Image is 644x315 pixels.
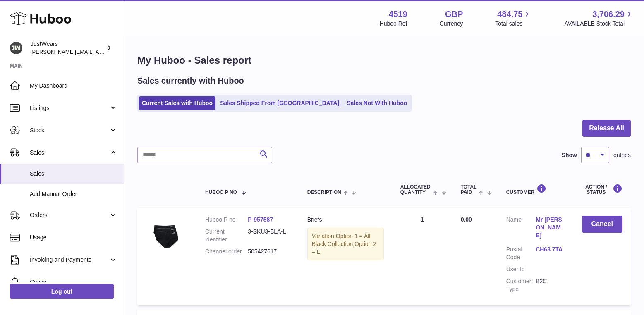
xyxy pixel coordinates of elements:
[205,248,248,255] dt: Channel order
[506,265,536,273] dt: User Id
[536,277,565,293] dd: B2C
[461,184,477,195] span: Total paid
[30,211,109,219] span: Orders
[564,20,634,28] span: AVAILABLE Stock Total
[506,246,536,261] dt: Postal Code
[495,9,532,28] a: 484.75 Total sales
[217,96,342,110] a: Sales Shipped From [GEOGRAPHIC_DATA]
[592,9,625,20] span: 3,706.29
[536,216,565,239] a: Mr [PERSON_NAME]
[582,184,622,195] div: Action / Status
[562,151,577,159] label: Show
[146,216,187,257] img: 45191709312261.jpg
[506,184,565,195] div: Customer
[307,190,341,195] span: Description
[536,246,565,253] a: CH63 7TA
[582,120,631,137] button: Release All
[31,40,105,56] div: JustWears
[445,9,463,20] strong: GBP
[400,184,431,195] span: ALLOCATED Quantity
[564,9,634,28] a: 3,706.29 AVAILABLE Stock Total
[461,216,472,223] span: 0.00
[10,42,22,54] img: josh@just-wears.com
[30,234,117,241] span: Usage
[30,126,109,134] span: Stock
[137,75,244,86] h2: Sales currently with Huboo
[248,228,290,243] dd: 3-SKU3-BLA-L
[137,54,631,67] h1: My Huboo - Sales report
[30,190,117,198] span: Add Manual Order
[30,278,117,286] span: Cases
[205,190,237,195] span: Huboo P no
[307,216,384,224] div: Briefs
[389,9,407,20] strong: 4519
[30,256,109,264] span: Invoicing and Payments
[497,9,522,20] span: 484.75
[380,20,407,28] div: Huboo Ref
[10,284,114,299] a: Log out
[30,104,109,112] span: Listings
[248,248,290,255] dd: 505427617
[613,151,631,159] span: entries
[31,48,166,55] span: [PERSON_NAME][EMAIL_ADDRESS][DOMAIN_NAME]
[582,216,622,233] button: Cancel
[139,96,215,110] a: Current Sales with Huboo
[344,96,410,110] a: Sales Not With Huboo
[30,82,117,90] span: My Dashboard
[440,20,463,28] div: Currency
[506,216,536,241] dt: Name
[205,216,248,224] dt: Huboo P no
[506,277,536,293] dt: Customer Type
[248,216,273,223] a: P-957587
[312,233,371,247] span: Option 1 = All Black Collection;
[205,228,248,243] dt: Current identifier
[307,228,384,260] div: Variation:
[392,208,452,305] td: 1
[30,149,109,157] span: Sales
[30,170,117,178] span: Sales
[495,20,532,28] span: Total sales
